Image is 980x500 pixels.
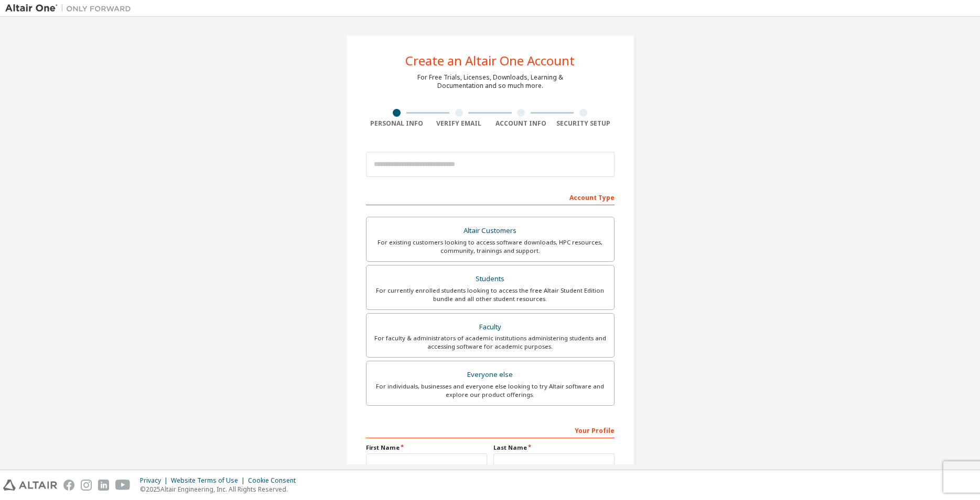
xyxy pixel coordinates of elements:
div: Privacy [140,476,171,485]
div: For Free Trials, Licenses, Downloads, Learning & Documentation and so much more. [417,73,563,90]
label: Last Name [493,443,615,452]
div: For faculty & administrators of academic institutions administering students and accessing softwa... [373,334,608,351]
label: First Name [366,443,487,452]
img: youtube.svg [115,480,131,491]
div: Students [373,272,608,286]
div: Altair Customers [373,224,608,238]
div: For existing customers looking to access software downloads, HPC resources, community, trainings ... [373,238,608,255]
div: For individuals, businesses and everyone else looking to try Altair software and explore our prod... [373,382,608,399]
div: Personal Info [366,119,428,128]
div: For currently enrolled students looking to access the free Altair Student Edition bundle and all ... [373,286,608,303]
div: Security Setup [552,119,615,128]
div: Create an Altair One Account [405,54,575,67]
div: Your Profile [366,421,615,438]
img: facebook.svg [63,480,74,491]
img: linkedin.svg [98,480,109,491]
p: © 2025 Altair Engineering, Inc. All Rights Reserved. [140,485,302,494]
img: altair_logo.svg [3,480,57,491]
img: Altair One [5,3,136,14]
div: Account Type [366,188,615,205]
img: instagram.svg [81,480,92,491]
div: Website Terms of Use [171,476,248,485]
div: Account Info [490,119,553,128]
div: Cookie Consent [248,476,302,485]
div: Faculty [373,320,608,335]
div: Verify Email [428,119,490,128]
div: Everyone else [373,368,608,382]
